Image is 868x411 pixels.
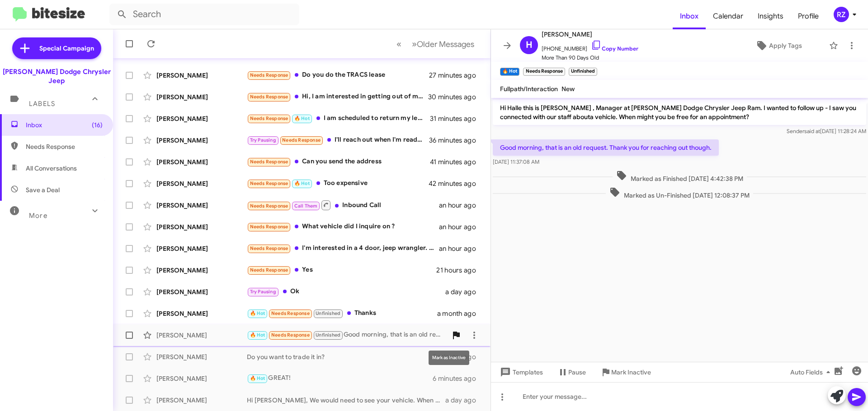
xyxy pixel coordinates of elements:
div: Inbound Call [247,199,439,211]
span: Apply Tags [769,37,802,54]
div: an hour ago [439,222,483,231]
div: 31 minutes ago [430,114,483,123]
a: Special Campaign [12,37,101,59]
div: [PERSON_NAME] [156,71,247,80]
span: Needs Response [250,224,288,230]
div: 30 minutes ago [429,92,483,102]
a: Profile [791,3,826,29]
button: Apply Tags [732,37,825,54]
div: Can you send the address [247,157,430,167]
div: [PERSON_NAME] [156,92,247,102]
span: 🔥 Hot [294,115,310,121]
span: [PERSON_NAME] [542,29,638,40]
nav: Page navigation example [392,35,480,53]
div: an hour ago [439,244,483,253]
div: Good morning, that is an old request. Thank you for reaching out though. [247,330,447,340]
span: Older Messages [417,39,474,49]
div: RZ [834,7,849,22]
span: Auto Fields [790,364,834,380]
div: 6 minutes ago [433,374,483,383]
div: [PERSON_NAME] [156,309,247,318]
span: Templates [498,364,543,380]
span: New [561,85,575,93]
a: Inbox [673,3,706,29]
div: 42 minutes ago [429,179,483,188]
div: [PERSON_NAME] [156,396,247,405]
span: said at [804,128,820,134]
button: Previous [391,35,407,53]
a: Copy Number [591,45,638,52]
span: More [29,212,47,220]
span: Needs Response [250,159,288,165]
div: 36 minutes ago [429,136,483,145]
span: Needs Response [250,245,288,251]
div: [PERSON_NAME] [156,201,247,210]
small: 🔥 Hot [500,68,519,76]
div: [PERSON_NAME] [156,331,247,340]
span: » [412,38,417,50]
span: Needs Response [271,310,310,316]
span: 🔥 Hot [250,310,265,316]
div: Do you want to trade it in? [247,352,433,361]
span: Marked as Un-Finished [DATE] 12:08:37 PM [606,187,753,200]
span: « [396,38,401,50]
div: [PERSON_NAME] [156,136,247,145]
span: [DATE] 11:37:08 AM [493,158,539,165]
span: Special Campaign [39,44,94,53]
span: Try Pausing [250,289,276,295]
div: Ok [247,286,445,297]
span: Inbox [26,120,103,129]
span: Needs Response [271,332,310,338]
small: Needs Response [523,68,565,76]
div: Yes [247,265,436,275]
span: Save a Deal [26,185,60,194]
a: Insights [750,3,791,29]
div: Hi, I am interested in getting out of my 2023 grand Cherokee lease. I have 5 payments left at 536... [247,92,429,102]
div: [PERSON_NAME] [156,222,247,231]
span: Needs Response [282,137,321,143]
span: Needs Response [250,180,288,186]
div: 21 hours ago [436,266,483,275]
span: 🔥 Hot [250,332,265,338]
div: an hour ago [439,201,483,210]
div: 27 minutes ago [429,71,483,80]
div: [PERSON_NAME] [156,352,247,361]
span: Needs Response [250,94,288,100]
span: Sender [DATE] 11:28:24 AM [787,128,866,134]
span: Mark Inactive [611,364,651,380]
div: I am scheduled to return my leased vehicle to [PERSON_NAME] [DATE] at 10:00am. [247,113,430,124]
span: Pause [568,364,586,380]
span: 🔥 Hot [294,180,310,186]
div: I'll reach out when I'm ready. Not ready right now [247,135,429,145]
div: a day ago [445,287,483,296]
div: 41 minutes ago [430,157,483,166]
input: Search [109,4,299,25]
span: Needs Response [26,142,103,151]
span: Unfinished [316,310,340,316]
span: More Than 90 Days Old [542,53,638,62]
span: Call Them [294,203,318,209]
div: [PERSON_NAME] [156,374,247,383]
div: Hi [PERSON_NAME], We would need to see your vehicle. When are you available? Let me know [PERSON_... [247,396,445,405]
span: Try Pausing [250,137,276,143]
button: RZ [826,7,858,22]
button: Mark Inactive [593,364,658,380]
div: What vehicle did I inquire on ? [247,222,439,232]
button: Next [406,35,480,53]
div: [PERSON_NAME] [156,114,247,123]
div: GREAT! [247,373,433,383]
div: I'm interested in a 4 door, jeep wrangler. Budget 25k, automatic [247,243,439,254]
div: Thanks [247,308,437,319]
a: Calendar [706,3,750,29]
p: Good morning, that is an old request. Thank you for reaching out though. [493,139,719,156]
div: Too expensive [247,178,429,189]
p: Hi Halle this is [PERSON_NAME] , Manager at [PERSON_NAME] Dodge Chrysler Jeep Ram. I wanted to fo... [493,100,866,125]
span: Needs Response [250,115,288,121]
span: Needs Response [250,72,288,78]
span: Fullpath/Interaction [500,85,558,93]
span: Labels [29,100,55,108]
span: H [526,38,533,52]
